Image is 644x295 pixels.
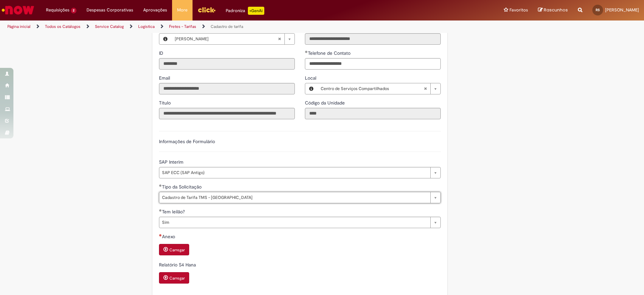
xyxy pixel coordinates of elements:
[159,75,171,81] span: Somente leitura - Email
[169,276,185,281] small: Carregar
[87,7,133,13] span: Despesas Corporativas
[308,50,352,56] span: Telefone de Contato
[45,24,80,29] a: Todos os Catálogos
[7,24,31,29] a: Página inicial
[159,272,189,284] button: Carregar anexo de Relatório S4 Hana
[305,99,346,106] label: Somente leitura - Código da Unidade
[162,192,427,203] span: Cadastro de Tarifa TMS - [GEOGRAPHIC_DATA]
[211,24,243,29] a: Cadastro de tarifa
[159,108,295,119] input: Título
[248,7,264,15] p: +GenAi
[1,3,35,17] img: ServiceNow
[143,7,167,13] span: Aprovações
[138,24,155,29] a: Logistica
[305,108,441,119] input: Código da Unidade
[538,7,568,13] a: Rascunhos
[317,83,440,94] a: Centro de Serviços CompartilhadosLimpar campo Local
[159,209,162,212] span: Obrigatório Preenchido
[305,50,308,53] span: Obrigatório Preenchido
[159,99,172,106] label: Somente leitura - Título
[605,7,639,13] span: [PERSON_NAME]
[274,34,284,44] abbr: Limpar campo Favorecido
[162,184,203,190] span: Tipo da Solicitação
[159,50,165,56] span: Somente leitura - ID
[95,24,124,29] a: Service Catalog
[420,83,430,94] abbr: Limpar campo Local
[159,138,215,144] label: Informações de Formulário
[305,33,441,45] input: Departamento
[159,75,171,81] label: Somente leitura - Email
[305,58,441,70] input: Telefone de Contato
[321,83,424,94] span: Centro de Serviços Compartilhados
[159,159,185,165] span: SAP Interim
[159,83,295,94] input: Email
[162,209,186,215] span: Tem leilão?
[71,8,76,13] span: 2
[169,247,185,253] small: Carregar
[171,34,294,44] a: [PERSON_NAME]Limpar campo Favorecido
[544,7,568,13] span: Rascunhos
[305,83,317,94] button: Local, Visualizar este registro Centro de Serviços Compartilhados
[5,20,424,33] ul: Trilhas de página
[226,7,264,15] div: Padroniza
[162,217,427,228] span: Sim
[177,7,187,13] span: More
[159,184,162,187] span: Obrigatório Preenchido
[159,34,171,44] button: Favorecido, Visualizar este registro Rodrigo Alves Da Silva
[162,234,176,240] span: Anexo
[159,244,189,255] button: Carregar anexo de Anexo Required
[305,75,318,81] span: Local
[198,5,216,15] img: click_logo_yellow_360x200.png
[159,262,197,268] span: Relatório S4 Hana
[509,7,528,13] span: Favoritos
[159,234,162,237] span: Necessários
[169,24,196,29] a: Fretes - Tarifas
[596,8,600,12] span: RS
[162,167,427,178] span: SAP ECC (SAP Antigo)
[159,58,295,70] input: ID
[159,50,165,56] label: Somente leitura - ID
[46,7,69,13] span: Requisições
[175,34,278,44] span: [PERSON_NAME]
